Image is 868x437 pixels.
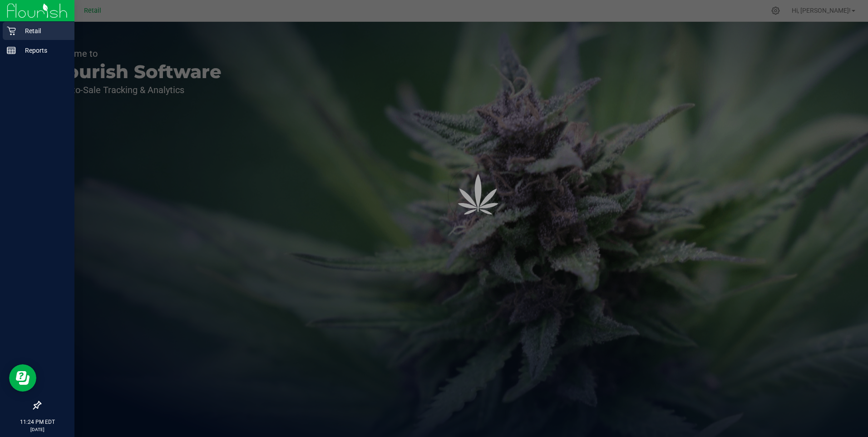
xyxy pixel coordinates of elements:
p: 11:24 PM EDT [4,418,70,426]
p: Reports [16,45,70,56]
inline-svg: Reports [7,46,16,55]
iframe: Resource center [9,364,36,392]
p: [DATE] [4,426,70,433]
p: Retail [16,25,70,36]
inline-svg: Retail [7,26,16,35]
